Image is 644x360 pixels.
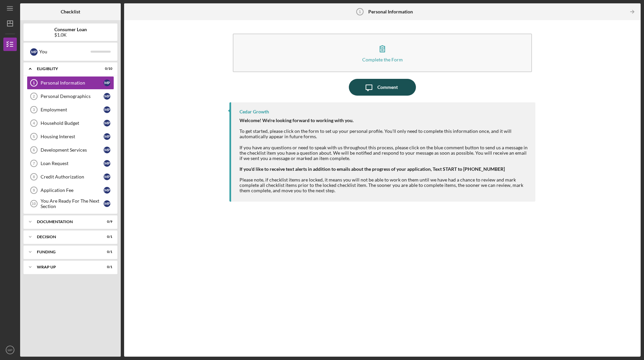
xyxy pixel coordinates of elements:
[100,265,112,269] div: 0 / 1
[104,147,110,153] div: M P
[104,173,110,180] div: M P
[104,80,110,86] div: M P
[27,184,114,197] a: 9Application FeeMP
[41,188,104,193] div: Application Fee
[54,27,87,32] b: Consumer Loan
[37,265,96,269] div: Wrap up
[104,187,110,194] div: M P
[100,220,112,224] div: 0 / 9
[239,117,354,123] strong: Welcome! We're looking forward to working with you.
[8,348,12,352] text: MP
[41,174,104,179] div: Credit Authorization
[41,134,104,139] div: Housing Interest
[39,46,91,57] div: You
[100,250,112,254] div: 0 / 1
[37,67,96,71] div: Eligiblity
[33,81,35,85] tspan: 1
[41,198,104,209] div: You Are Ready For The Next Section
[41,120,104,126] div: Household Budget
[239,166,505,172] strong: If you'd like to receive text alerts in addition to emails about the progress of your application...
[41,107,104,112] div: Employment
[104,133,110,140] div: M P
[359,10,361,14] tspan: 1
[33,108,35,112] tspan: 3
[104,93,110,100] div: M P
[33,135,35,139] tspan: 5
[239,109,269,114] div: Cedar Growth
[27,143,114,157] a: 6Development ServicesMP
[27,197,114,210] a: 10You Are Ready For The Next SectionMP
[27,157,114,170] a: 7Loan RequestMP
[233,34,532,72] button: Complete the Form
[104,200,110,207] div: M P
[27,116,114,130] a: 4Household BudgetMP
[104,120,110,126] div: M P
[27,103,114,116] a: 3EmploymentMP
[33,148,35,152] tspan: 6
[362,57,403,62] div: Complete the Form
[104,106,110,113] div: M P
[33,188,35,192] tspan: 9
[41,161,104,166] div: Loan Request
[377,79,398,96] div: Comment
[27,130,114,143] a: 5Housing InterestMP
[33,175,35,179] tspan: 8
[37,235,96,239] div: Decision
[32,202,36,206] tspan: 10
[3,343,17,357] button: MP
[41,94,104,99] div: Personal Demographics
[33,94,35,98] tspan: 2
[104,160,110,167] div: M P
[349,79,416,96] button: Comment
[27,76,114,90] a: 1Personal InformationMP
[54,32,87,38] div: $1.0K
[33,121,35,125] tspan: 4
[27,90,114,103] a: 2Personal DemographicsMP
[37,250,96,254] div: Funding
[27,170,114,184] a: 8Credit AuthorizationMP
[41,80,104,86] div: Personal Information
[368,9,413,14] b: Personal Information
[33,161,35,165] tspan: 7
[239,118,529,193] div: To get started, please click on the form to set up your personal profile. You'll only need to com...
[100,235,112,239] div: 0 / 1
[41,147,104,153] div: Development Services
[30,48,38,56] div: M P
[61,9,80,14] b: Checklist
[37,220,96,224] div: Documentation
[100,67,112,71] div: 0 / 10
